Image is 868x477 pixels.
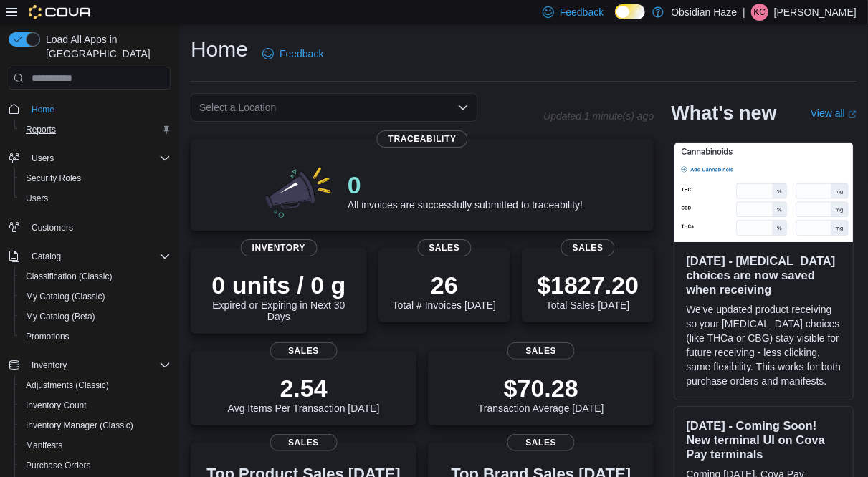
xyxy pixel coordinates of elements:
[270,434,338,451] span: Sales
[811,107,857,119] a: View allExternal link
[20,268,118,285] a: Classification (Classic)
[751,4,768,21] div: Kevin Carter
[848,110,857,119] svg: External link
[478,374,604,414] div: Transaction Average [DATE]
[377,130,468,148] span: Traceability
[202,271,356,322] div: Expired or Expiring in Next 30 Days
[26,357,171,374] span: Inventory
[20,170,171,187] span: Security Roles
[686,418,841,461] h3: [DATE] - Coming Soon! New terminal UI on Cova Pay terminals
[202,271,356,299] p: 0 units / 0 g
[20,457,97,474] a: Purchase Orders
[14,395,176,415] button: Inventory Count
[26,460,91,471] span: Purchase Orders
[26,380,109,391] span: Adjustments (Classic)
[348,170,583,211] div: All invoices are successfully submitted to traceability!
[32,222,73,233] span: Customers
[14,456,176,476] button: Purchase Orders
[26,248,171,265] span: Catalog
[774,4,857,21] p: [PERSON_NAME]
[478,374,604,403] p: $70.28
[671,102,776,125] h2: What's new
[32,251,61,262] span: Catalog
[20,328,171,345] span: Promotions
[14,415,176,435] button: Inventory Manager (Classic)
[20,308,171,325] span: My Catalog (Beta)
[26,218,171,236] span: Customers
[14,435,176,456] button: Manifests
[20,437,68,454] a: Manifests
[20,417,139,434] a: Inventory Manager (Classic)
[20,437,171,454] span: Manifests
[26,100,171,117] span: Home
[32,360,67,371] span: Inventory
[26,150,171,167] span: Users
[507,342,576,360] span: Sales
[20,170,87,187] a: Security Roles
[20,288,171,305] span: My Catalog (Classic)
[26,219,79,236] a: Customers
[20,288,111,305] a: My Catalog (Classic)
[20,377,115,394] a: Adjustments (Classic)
[26,193,48,204] span: Users
[743,4,745,21] p: |
[20,457,171,474] span: Purchase Orders
[560,5,604,19] span: Feedback
[3,98,176,119] button: Home
[20,268,171,285] span: Classification (Classic)
[348,170,583,199] p: 0
[20,377,171,394] span: Adjustments (Classic)
[26,248,67,265] button: Catalog
[26,124,56,135] span: Reports
[26,311,95,322] span: My Catalog (Beta)
[26,357,72,374] button: Inventory
[3,355,176,375] button: Inventory
[262,162,336,219] img: 0
[20,121,62,138] a: Reports
[14,327,176,347] button: Promotions
[686,302,841,388] p: We've updated product receiving so your [MEDICAL_DATA] choices (like THCa or CBG) stay visible fo...
[671,4,737,21] p: Obsidian Haze
[14,266,176,286] button: Classification (Classic)
[3,148,176,168] button: Users
[615,4,645,19] input: Dark Mode
[561,239,615,256] span: Sales
[29,5,92,19] img: Cova
[686,254,841,297] h3: [DATE] - [MEDICAL_DATA] choices are now saved when receiving
[393,271,496,311] div: Total # Invoices [DATE]
[26,420,133,431] span: Inventory Manager (Classic)
[20,397,171,414] span: Inventory Count
[20,328,75,345] a: Promotions
[40,32,171,61] span: Load All Apps in [GEOGRAPHIC_DATA]
[14,188,176,208] button: Users
[20,190,54,207] a: Users
[32,104,54,115] span: Home
[14,168,176,188] button: Security Roles
[26,173,81,184] span: Security Roles
[3,217,176,238] button: Customers
[537,271,639,299] p: $1827.20
[26,440,62,451] span: Manifests
[20,417,171,434] span: Inventory Manager (Classic)
[754,4,766,21] span: KC
[228,374,380,414] div: Avg Items Per Transaction [DATE]
[241,239,318,256] span: Inventory
[20,190,171,207] span: Users
[191,35,248,64] h1: Home
[20,397,92,414] a: Inventory Count
[257,39,329,68] a: Feedback
[26,291,105,302] span: My Catalog (Classic)
[32,153,54,164] span: Users
[26,331,70,342] span: Promotions
[26,150,59,167] button: Users
[280,47,323,61] span: Feedback
[14,307,176,327] button: My Catalog (Beta)
[14,120,176,140] button: Reports
[3,246,176,266] button: Catalog
[507,434,576,451] span: Sales
[228,374,380,403] p: 2.54
[393,271,496,299] p: 26
[14,286,176,307] button: My Catalog (Classic)
[457,102,469,113] button: Open list of options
